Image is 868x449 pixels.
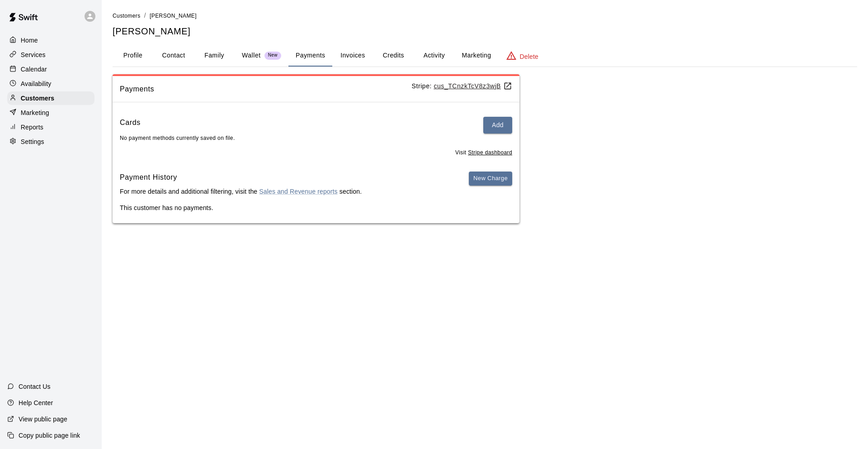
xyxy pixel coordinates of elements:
[21,108,49,117] p: Marketing
[21,65,47,74] p: Calendar
[120,187,362,196] p: For more details and additional filtering, visit the section.
[120,135,235,141] span: No payment methods currently saved on file.
[113,13,141,19] span: Customers
[288,45,332,67] button: Payments
[19,415,67,424] p: View public page
[434,82,512,90] a: cus_TCnzkTcV8z3wjB
[21,137,44,146] p: Settings
[120,172,362,183] h6: Payment History
[455,148,512,158] span: Visit
[264,53,281,58] span: New
[21,79,52,88] p: Availability
[7,106,94,119] a: Marketing
[469,172,512,186] button: New Charge
[120,83,412,95] span: Payments
[7,48,94,62] a: Services
[150,13,197,19] span: [PERSON_NAME]
[373,45,414,67] button: Credits
[21,50,46,59] p: Services
[120,203,512,212] p: This customer has no payments.
[259,188,337,195] a: Sales and Revenue reports
[412,81,512,91] p: Stripe:
[520,52,538,61] p: Delete
[113,45,857,67] div: basic tabs example
[7,135,94,148] a: Settings
[7,77,94,91] a: Availability
[21,94,54,103] p: Customers
[7,120,94,134] a: Reports
[414,45,454,67] button: Activity
[21,123,43,132] p: Reports
[113,45,153,67] button: Profile
[19,382,51,391] p: Contact Us
[468,149,512,156] a: Stripe dashboard
[113,11,857,21] nav: breadcrumb
[144,11,146,20] li: /
[483,117,512,134] button: Add
[21,36,38,45] p: Home
[113,25,857,38] h5: [PERSON_NAME]
[7,33,94,47] a: Home
[7,91,94,105] a: Customers
[120,117,141,134] h6: Cards
[19,431,80,440] p: Copy public page link
[454,45,498,67] button: Marketing
[153,45,194,67] button: Contact
[113,12,141,19] a: Customers
[332,45,373,67] button: Invoices
[194,45,235,67] button: Family
[7,62,94,76] a: Calendar
[19,398,53,407] p: Help Center
[242,51,261,60] p: Wallet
